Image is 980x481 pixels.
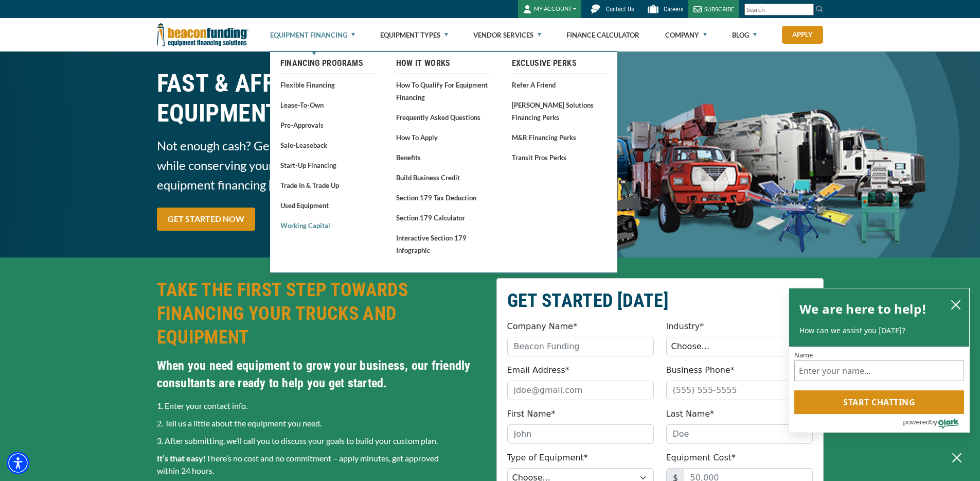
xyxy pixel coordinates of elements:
a: [PERSON_NAME] Solutions Financing Perks [512,98,607,124]
a: M&R Financing Perks [512,131,607,144]
a: Pre-approvals [280,118,376,131]
label: Business Phone* [666,364,735,376]
strong: It’s that easy! [157,453,206,463]
input: Beacon Funding [507,337,654,356]
a: Frequently Asked Questions [396,111,491,124]
label: Industry* [666,320,704,333]
a: Vendor Services [473,19,541,51]
h1: FAST & AFFORDABLE TRUCK & [157,68,484,128]
label: Email Address* [507,364,569,376]
a: Start-Up Financing [280,159,376,171]
a: Transit Pros Perks [512,151,607,164]
a: Section 179 Tax Deduction [396,191,491,204]
label: Name [794,352,964,358]
label: Last Name* [666,408,715,420]
a: Build Business Credit [396,171,491,184]
p: There’s no cost and no commitment – apply minutes, get approved within 24 hours. [157,452,484,477]
input: Name [794,360,964,381]
a: Sale-Leaseback [280,139,376,151]
h2: TAKE THE FIRST STEP TOWARDS FINANCING YOUR TRUCKS AND EQUIPMENT [157,278,484,349]
span: Not enough cash? Get the trucks and equipment you need while conserving your cash! Opt for fast, ... [157,136,484,195]
a: Finance Calculator [566,19,639,51]
span: EQUIPMENT FINANCING [157,98,484,128]
a: Used Equipment [280,199,376,212]
label: Company Name* [507,320,577,333]
p: 3. After submitting, we’ll call you to discuss your goals to build your custom plan. [157,435,484,447]
a: How It Works [396,57,491,70]
p: 1. Enter your contact info. [157,400,484,412]
input: (555) 555-5555 [666,381,813,400]
a: Apply [782,26,823,44]
input: Search [744,4,814,15]
a: Refer a Friend [512,78,607,91]
a: Lease-To-Own [280,98,376,111]
a: Exclusive Perks [512,57,607,70]
h4: When you need equipment to grow your business, our friendly consultants are ready to help you get... [157,357,484,392]
div: olark chatbox [789,288,970,433]
span: Careers [664,6,683,13]
a: Trade In & Trade Up [280,179,376,192]
h2: GET STARTED [DATE] [507,289,813,313]
span: by [930,416,937,428]
img: Beacon Funding Corporation logo [157,18,248,51]
a: Interactive Section 179 Infographic [396,231,491,256]
input: Doe [666,424,813,444]
button: Start chatting [794,390,964,414]
a: How to Apply [396,131,491,144]
div: Accessibility Menu [7,452,29,474]
button: Close Chatbox [944,442,970,473]
p: How can we assist you [DATE]? [799,325,959,336]
label: First Name* [507,408,556,420]
a: Section 179 Calculator [396,211,491,224]
p: 2. Tell us a little about the equipment you need. [157,417,484,430]
label: Equipment Cost* [666,452,736,464]
a: Clear search text [803,6,811,14]
a: Equipment Types [380,19,448,51]
a: Equipment Financing [270,19,355,51]
a: Flexible Financing [280,78,376,91]
a: Powered by Olark [903,415,969,432]
a: Benefits [396,151,491,164]
input: jdoe@gmail.com [507,381,654,400]
span: powered [903,416,930,428]
a: Financing Programs [280,57,376,70]
span: Contact Us [606,6,634,13]
a: Blog [732,19,757,51]
a: Working Capital [280,219,376,232]
img: Search [815,5,824,13]
label: Type of Equipment* [507,452,588,464]
a: How to Qualify for Equipment Financing [396,78,491,104]
input: John [507,424,654,444]
button: close chatbox [948,297,964,312]
a: GET STARTED NOW [157,208,255,231]
h2: We are here to help! [799,299,926,319]
a: Company [665,19,707,51]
